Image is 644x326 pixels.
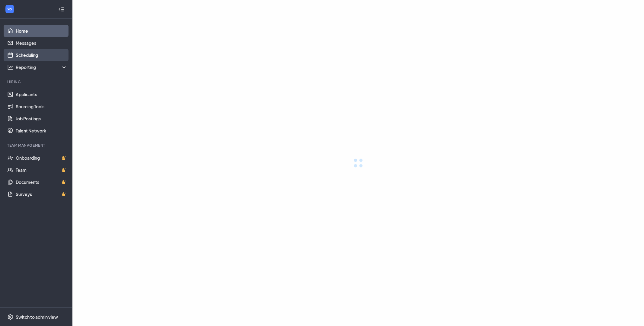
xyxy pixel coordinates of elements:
svg: WorkstreamLogo [7,6,13,12]
svg: Collapse [58,6,64,12]
a: Sourcing Tools [16,100,67,112]
a: Messages [16,37,67,49]
svg: Analysis [7,64,13,70]
svg: Settings [7,314,13,320]
div: Hiring [7,79,66,84]
a: Job Postings [16,112,67,125]
a: SurveysCrown [16,188,67,200]
div: Reporting [16,64,68,70]
div: Team Management [7,143,66,148]
div: Switch to admin view [16,314,58,320]
a: Home [16,25,67,37]
a: DocumentsCrown [16,176,67,188]
a: OnboardingCrown [16,152,67,164]
a: Scheduling [16,49,67,61]
a: TeamCrown [16,164,67,176]
a: Applicants [16,88,67,100]
a: Talent Network [16,125,67,137]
